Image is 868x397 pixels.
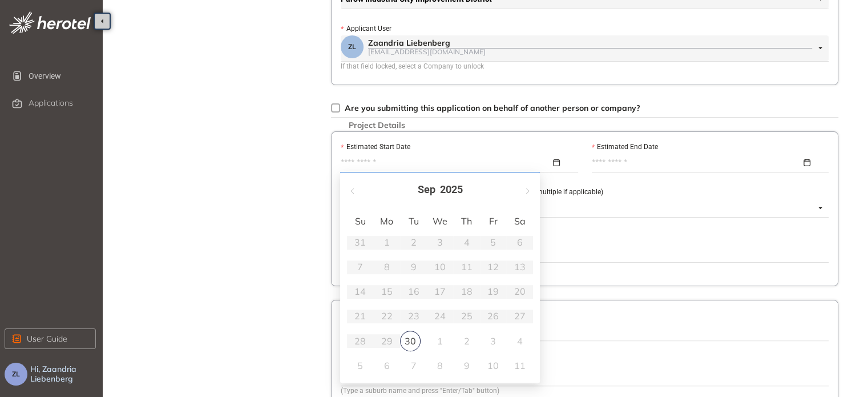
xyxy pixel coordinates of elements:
[453,354,480,378] td: 2025-10-09
[5,328,96,349] button: User Guide
[513,359,527,372] div: 11
[341,323,829,340] input: City
[374,354,401,378] td: 2025-10-06
[341,244,829,262] textarea: Enter a detailed description of the works that will be carried out
[433,359,447,372] div: 8
[480,212,507,230] th: Fr
[27,332,67,345] span: User Guide
[348,43,356,51] span: ZL
[506,329,533,354] td: 2025-10-04
[9,11,91,34] img: logo
[486,334,500,348] div: 3
[368,38,812,48] div: Zaandria Liebenberg
[460,359,474,372] div: 9
[30,364,98,384] span: Hi, Zaandria Liebenberg
[341,157,551,169] input: Estimated Start Date
[341,142,410,153] label: Estimated Start Date
[347,212,374,230] th: Su
[400,331,421,351] div: 30
[427,329,454,354] td: 2025-10-01
[341,368,829,385] input: Suburb/s and Town/s
[400,329,427,354] td: 2025-09-30
[506,354,533,378] td: 2025-10-11
[453,212,480,230] th: Th
[427,354,454,378] td: 2025-10-08
[513,334,527,348] div: 4
[368,48,812,55] div: [EMAIL_ADDRESS][DOMAIN_NAME]
[400,212,427,230] th: Tu
[592,142,658,153] label: Estimated End Date
[341,340,829,351] div: (Type a city name and press "Enter/Tab" button)
[480,354,507,378] td: 2025-10-10
[374,212,401,230] th: Mo
[345,103,640,113] span: Are you submitting this application on behalf of another person or company?
[400,354,427,378] td: 2025-10-07
[486,359,500,372] div: 10
[29,65,94,87] span: Overview
[592,157,802,169] input: Estimated End Date
[29,98,73,108] span: Applications
[341,61,829,72] div: If that field locked, select a Company to unlock
[343,121,411,130] span: Project Details
[453,329,480,354] td: 2025-10-02
[460,334,474,348] div: 2
[12,370,20,378] span: ZL
[427,212,454,230] th: We
[341,23,391,34] label: Applicant User
[5,363,27,386] button: ZL
[380,359,394,372] div: 6
[480,329,507,354] td: 2025-10-03
[406,359,420,372] div: 7
[347,354,374,378] td: 2025-10-05
[341,386,829,396] div: (Type a suburb name and press "Enter/Tab" button)
[433,334,447,348] div: 1
[353,359,367,372] div: 5
[506,212,533,230] th: Sa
